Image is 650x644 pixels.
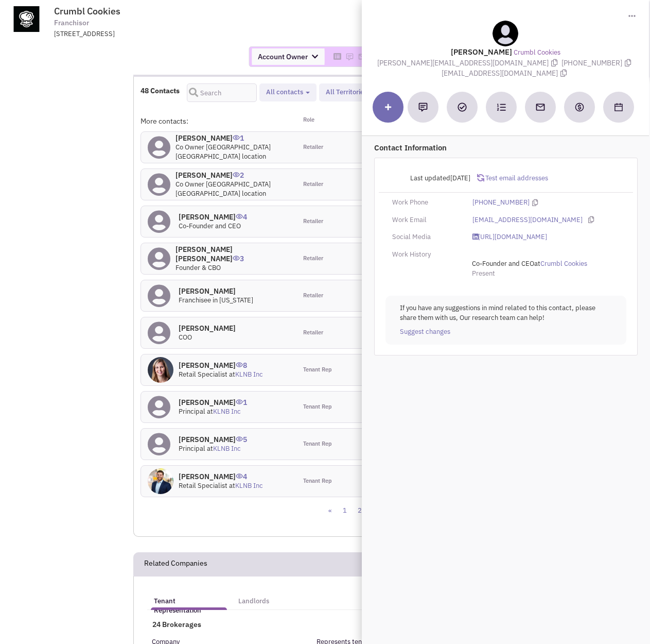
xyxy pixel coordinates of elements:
span: Retailer [303,180,323,189]
img: zK2UKE_hikKDS9Fdnw5lYQ.jpg [148,468,173,494]
span: Retailer [303,255,323,263]
a: 2 [352,503,367,519]
img: Please add to your accounts [345,53,354,61]
img: icon-UserInteraction.png [236,214,243,219]
span: at [229,370,263,379]
span: at [207,407,241,416]
div: Work Phone [385,198,466,208]
span: Retailer [303,292,323,300]
span: Crumbl Cookies [54,5,120,17]
h4: [PERSON_NAME] [PERSON_NAME] [175,245,290,263]
img: Schedule a Meeting [614,103,623,111]
h4: [PERSON_NAME] [179,324,236,333]
a: KLNB Inc [235,370,263,379]
a: KLNB Inc [213,407,241,416]
span: [PERSON_NAME][EMAIL_ADDRESS][DOMAIN_NAME] [377,58,561,67]
img: teammate.png [493,21,518,46]
span: 8 [236,353,247,370]
a: Tenant Representation [149,587,229,607]
h4: [PERSON_NAME] [175,171,290,180]
h4: [PERSON_NAME] [179,435,247,444]
img: icon-UserInteraction.png [236,473,243,479]
span: Founder & CBO [175,263,221,272]
span: Principal [179,444,205,453]
span: Present [472,269,495,278]
a: KLNB Inc [213,444,241,453]
a: [PHONE_NUMBER] [472,198,530,208]
img: Subscribe to a cadence [497,103,506,112]
h4: [PERSON_NAME] [179,398,247,407]
span: All contacts [266,88,303,96]
img: Please add to your accounts [358,53,366,61]
span: at [229,481,263,490]
a: « [323,503,338,519]
span: Retailer [303,329,323,337]
img: icon-UserInteraction.png [236,399,243,404]
span: at [472,259,587,268]
img: Add a note [418,103,428,112]
span: All Territories [326,88,367,96]
span: Tenant Rep [303,403,332,411]
button: All Territories [323,87,377,98]
span: Retailer [303,143,323,151]
span: Tenant Rep [303,366,332,374]
h4: [PERSON_NAME] [179,212,247,222]
div: [STREET_ADDRESS] [54,29,323,39]
img: icon-UserInteraction.png [233,135,240,140]
h2: Related Companies [144,553,207,575]
span: Tenant Rep [303,440,332,448]
img: icon-UserInteraction.png [233,172,240,177]
a: [EMAIL_ADDRESS][DOMAIN_NAME] [472,215,583,225]
div: More contacts: [140,116,297,126]
span: Co Owner [GEOGRAPHIC_DATA] [GEOGRAPHIC_DATA] location [175,143,271,161]
p: Contact Information [374,142,638,153]
img: icon-UserInteraction.png [236,436,243,442]
img: Create a deal [574,102,585,112]
a: 1 [337,503,353,519]
button: All contacts [263,87,313,98]
span: 4 [236,205,247,222]
span: 2 [233,163,244,180]
a: KLNB Inc [235,481,263,490]
span: 1 [233,126,244,143]
span: COO [179,333,192,342]
h5: Tenant Representation [154,597,224,615]
h4: [PERSON_NAME] [179,472,263,481]
span: Retailer [303,217,323,226]
input: Search [187,83,257,102]
img: iahv31wEUUSmH1EPr8P-rA.jpg [148,357,173,383]
span: [PHONE_NUMBER] [561,58,634,67]
span: 24 Brokerages [147,620,201,629]
h4: [PERSON_NAME] [175,133,290,143]
span: [DATE] [450,174,470,182]
img: icon-UserInteraction.png [233,256,240,261]
h5: Landlords [238,597,269,606]
a: [URL][DOMAIN_NAME] [472,232,547,242]
span: Account Owner [252,48,324,65]
img: Add a Task [458,103,467,112]
span: at [207,444,241,453]
div: Last updated [385,168,477,188]
span: 3 [233,246,244,263]
span: Franchisor [54,18,89,28]
span: Co-Founder and CEO [472,259,534,268]
div: Work Email [385,215,466,225]
h4: 48 Contacts [140,86,180,95]
span: Retail Specialist [179,481,227,490]
span: Test email addresses [484,174,548,182]
span: 1 [236,390,247,407]
span: Franchisee in [US_STATE] [179,296,253,304]
span: Co-Founder and CEO [179,222,241,230]
a: Suggest changes [400,327,450,337]
a: Crumbl Cookies [514,48,560,58]
span: Principal [179,407,205,416]
div: Role [296,116,375,126]
span: Tenant Rep [303,477,332,485]
div: Work History [385,250,466,260]
a: Landlords [233,587,274,607]
img: Send an email [535,102,546,112]
a: Crumbl Cookies [540,259,587,269]
span: Co Owner [GEOGRAPHIC_DATA] [GEOGRAPHIC_DATA] location [175,180,271,198]
h4: [PERSON_NAME] [179,286,253,296]
div: Social Media [385,232,466,242]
